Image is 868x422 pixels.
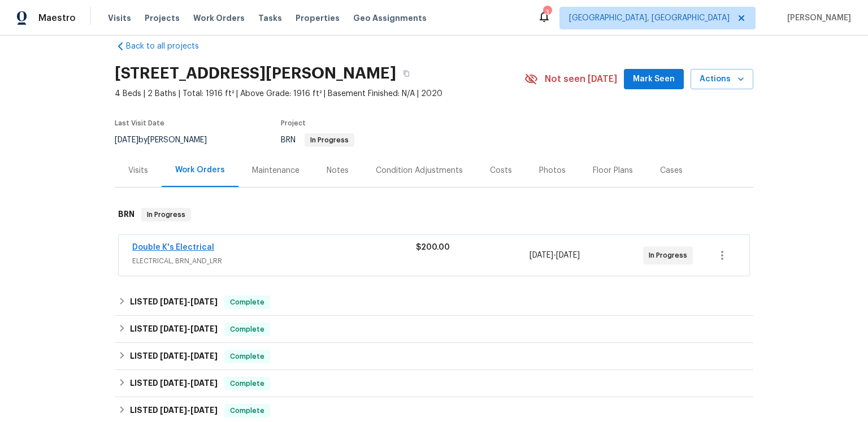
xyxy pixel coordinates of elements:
[530,251,553,259] span: [DATE]
[353,12,427,24] span: Geo Assignments
[175,164,225,176] div: Work Orders
[132,243,214,251] a: Double K's Electrical
[416,243,450,251] span: $200.00
[691,69,753,90] button: Actions
[190,325,218,333] span: [DATE]
[225,351,269,362] span: Complete
[376,165,463,176] div: Condition Adjustments
[142,209,190,220] span: In Progress
[783,12,851,24] span: [PERSON_NAME]
[160,352,218,360] span: -
[252,165,300,176] div: Maintenance
[624,69,684,90] button: Mark Seen
[130,404,218,417] h6: LISTED
[190,298,218,306] span: [DATE]
[108,12,131,24] span: Visits
[115,88,524,99] span: 4 Beds | 2 Baths | Total: 1916 ft² | Above Grade: 1916 ft² | Basement Finished: N/A | 2020
[225,324,269,335] span: Complete
[700,72,744,86] span: Actions
[490,165,512,176] div: Costs
[190,352,218,360] span: [DATE]
[132,255,416,267] span: ELECTRICAL, BRN_AND_LRR
[545,73,617,85] span: Not seen [DATE]
[258,14,282,22] span: Tasks
[118,208,134,221] h6: BRN
[160,352,187,360] span: [DATE]
[130,323,218,336] h6: LISTED
[115,197,753,233] div: BRN In Progress
[115,41,223,52] a: Back to all projects
[190,379,218,387] span: [DATE]
[225,378,269,389] span: Complete
[160,298,187,306] span: [DATE]
[190,406,218,414] span: [DATE]
[593,165,633,176] div: Floor Plans
[128,165,148,176] div: Visits
[115,343,753,370] div: LISTED [DATE]-[DATE]Complete
[296,12,340,24] span: Properties
[160,379,187,387] span: [DATE]
[130,295,218,309] h6: LISTED
[530,250,580,261] span: -
[115,68,396,79] h2: [STREET_ADDRESS][PERSON_NAME]
[649,250,692,261] span: In Progress
[115,289,753,316] div: LISTED [DATE]-[DATE]Complete
[160,298,218,306] span: -
[145,12,180,24] span: Projects
[539,165,566,176] div: Photos
[225,297,269,308] span: Complete
[281,120,306,127] span: Project
[556,251,580,259] span: [DATE]
[160,406,187,414] span: [DATE]
[130,377,218,390] h6: LISTED
[306,137,353,143] span: In Progress
[160,325,218,333] span: -
[569,12,730,24] span: [GEOGRAPHIC_DATA], [GEOGRAPHIC_DATA]
[193,12,245,24] span: Work Orders
[115,316,753,343] div: LISTED [DATE]-[DATE]Complete
[327,165,349,176] div: Notes
[396,63,416,84] button: Copy Address
[115,120,164,127] span: Last Visit Date
[160,379,218,387] span: -
[160,406,218,414] span: -
[660,165,683,176] div: Cases
[38,12,76,24] span: Maestro
[115,370,753,397] div: LISTED [DATE]-[DATE]Complete
[115,133,220,147] div: by [PERSON_NAME]
[543,7,551,18] div: 3
[160,325,187,333] span: [DATE]
[225,405,269,416] span: Complete
[130,350,218,363] h6: LISTED
[633,72,675,86] span: Mark Seen
[281,136,354,144] span: BRN
[115,136,138,144] span: [DATE]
